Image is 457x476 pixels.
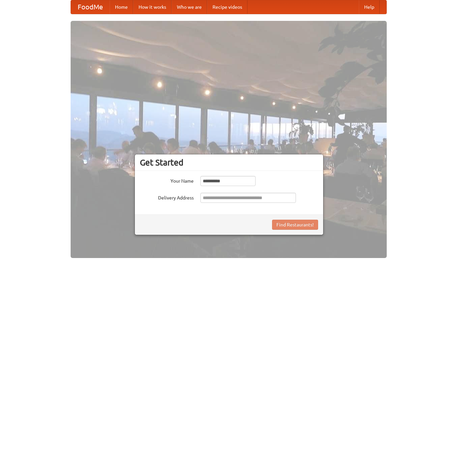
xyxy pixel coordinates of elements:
[140,193,194,201] label: Delivery Address
[272,220,318,230] button: Find Restaurants!
[207,0,247,14] a: Recipe videos
[172,0,207,14] a: Who we are
[359,0,380,14] a: Help
[140,176,194,184] label: Your Name
[140,157,318,168] h3: Get Started
[71,0,110,14] a: FoodMe
[110,0,133,14] a: Home
[133,0,172,14] a: How it works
